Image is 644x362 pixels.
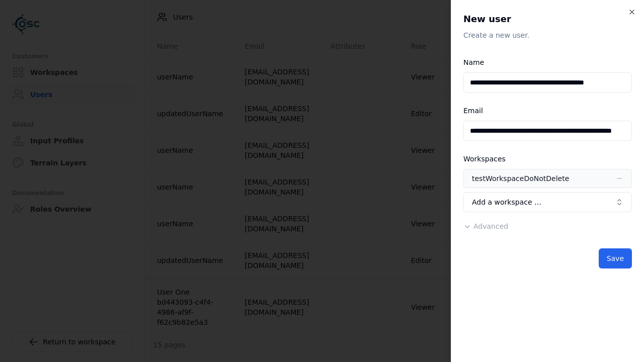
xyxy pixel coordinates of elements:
[472,173,569,184] div: testWorkspaceDoNotDelete
[463,12,632,26] h2: New user
[599,248,632,268] button: Save
[463,107,483,115] label: Email
[463,30,632,40] p: Create a new user.
[473,222,508,230] span: Advanced
[463,221,508,231] button: Advanced
[463,58,484,66] label: Name
[463,155,506,163] label: Workspaces
[472,197,541,207] span: Add a workspace …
